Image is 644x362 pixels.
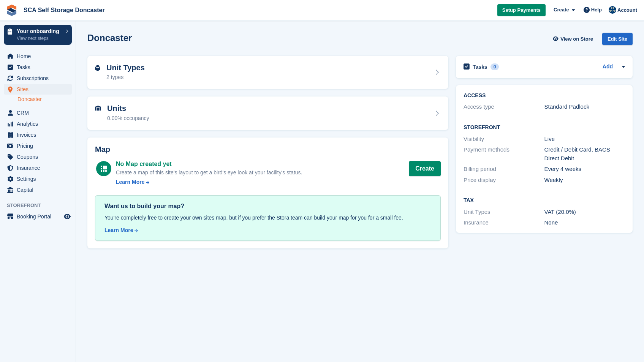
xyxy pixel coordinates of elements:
div: Payment methods [464,145,544,163]
a: Unit Types 2 types [87,56,448,89]
h2: Unit Types [106,63,145,72]
img: unit-type-icn-2b2737a686de81e16bb02015468b77c625bbabd49415b5ef34ead5e3b44a266d.svg [95,65,100,71]
a: menu [4,185,72,195]
span: CRM [17,107,62,118]
span: Coupons [17,152,62,162]
span: Create [554,6,569,14]
h2: Map [95,145,441,154]
h2: Units [107,104,149,113]
a: menu [4,51,72,62]
a: Learn More [104,226,431,234]
a: menu [4,84,72,95]
h2: Doncaster [87,33,132,43]
div: None [544,218,625,227]
span: View on Store [560,35,593,43]
div: Price display [464,176,544,185]
span: Subscriptions [17,73,62,84]
a: View on Store [552,33,596,45]
div: Access type [464,103,544,111]
p: View next steps [17,35,62,42]
div: Want us to build your map? [104,202,431,211]
a: Your onboarding View next steps [4,25,72,45]
a: Doncaster [17,96,72,103]
div: Insurance [464,218,544,227]
div: 0.00% occupancy [107,114,149,122]
a: Preview store [63,212,72,221]
a: Edit Site [602,33,633,48]
div: Standard Padlock [544,103,625,111]
div: Edit Site [602,33,633,45]
div: Billing period [464,165,544,174]
div: VAT (20.0%) [544,208,625,217]
button: Create [409,161,441,176]
div: No Map created yet [116,160,302,169]
span: Capital [17,185,62,195]
h2: Storefront [464,125,625,131]
span: Home [17,51,62,62]
div: Create a map of this site's layout to get a bird's eye look at your facility's status. [116,169,302,177]
span: Tasks [17,62,62,73]
img: map-icn-white-8b231986280072e83805622d3debb4903e2986e43859118e7b4002611c8ef794.svg [101,166,107,172]
span: Settings [17,174,62,184]
a: menu [4,211,72,222]
a: menu [4,62,72,73]
a: menu [4,107,72,118]
img: Sam Chapman [609,6,616,14]
div: 0 [491,63,499,70]
a: Setup Payments [497,4,546,17]
div: Learn More [116,178,144,186]
a: Units 0.00% occupancy [87,96,448,130]
span: Help [591,6,602,14]
a: menu [4,119,72,129]
a: menu [4,130,72,140]
div: Credit / Debit Card, BACS Direct Debit [544,145,625,163]
span: Storefront [7,202,76,209]
div: Live [544,135,625,144]
a: SCA Self Storage Doncaster [21,4,108,16]
span: Analytics [17,119,62,129]
a: menu [4,73,72,84]
span: Booking Portal [17,211,62,222]
div: Unit Types [464,208,544,217]
a: Learn More [116,178,302,186]
span: Setup Payments [502,6,541,14]
div: You're completely free to create your own sites map, but if you prefer the Stora team can build y... [104,214,431,222]
span: Sites [17,84,62,95]
a: menu [4,163,72,173]
img: unit-icn-7be61d7bf1b0ce9d3e12c5938cc71ed9869f7b940bace4675aadf7bd6d80202e.svg [95,106,101,111]
h2: ACCESS [464,93,625,99]
h2: Tax [464,198,625,204]
span: Insurance [17,163,62,173]
span: Account [617,6,637,14]
span: Pricing [17,141,62,151]
div: 2 types [106,73,145,81]
a: menu [4,174,72,184]
h2: Tasks [473,63,487,70]
div: Visibility [464,135,544,144]
a: menu [4,152,72,162]
a: menu [4,141,72,151]
div: Learn More [104,226,133,234]
img: stora-icon-8386f47178a22dfd0bd8f6a31ec36ba5ce8667c1dd55bd0f319d3a0aa187defe.svg [6,5,17,16]
p: Your onboarding [17,28,62,34]
span: Invoices [17,130,62,140]
div: Every 4 weeks [544,165,625,174]
div: Weekly [544,176,625,185]
a: Add [603,63,613,71]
